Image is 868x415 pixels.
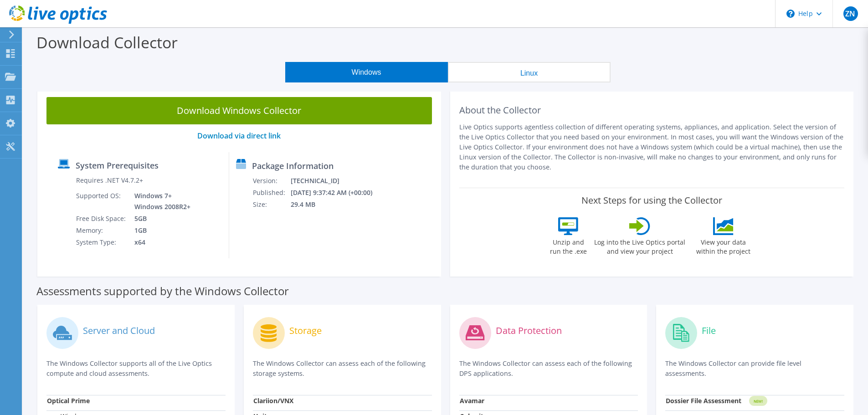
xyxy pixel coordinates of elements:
[253,396,293,405] strong: Clariion/VNX
[46,97,432,124] a: Download Windows Collector
[690,235,756,256] label: View your data within the project
[253,359,432,379] p: The Windows Collector can assess each of the following storage systems.
[665,359,844,379] p: The Windows Collector can provide file level assessments.
[252,175,290,187] td: Version:
[843,6,858,21] span: ZN
[128,190,192,213] td: Windows 7+ Windows 2008R2+
[496,326,562,335] label: Data Protection
[76,176,143,185] label: Requires .NET V4.7.2+
[128,213,192,225] td: 5GB
[83,326,155,335] label: Server and Cloud
[252,199,290,210] td: Size:
[76,225,128,236] td: Memory:
[786,10,795,18] svg: \n
[581,195,722,206] label: Next Steps for using the Collector
[76,161,159,170] label: System Prerequisites
[448,62,611,82] button: Linux
[252,161,334,170] label: Package Information
[197,131,281,141] a: Download via direct link
[128,236,192,248] td: x64
[459,122,845,172] p: Live Optics supports agentless collection of different operating systems, appliances, and applica...
[460,396,484,405] strong: Avamar
[290,187,385,199] td: [DATE] 9:37:42 AM (+00:00)
[459,105,845,116] h2: About the Collector
[289,326,322,335] label: Storage
[36,287,289,296] label: Assessments supported by the Windows Collector
[252,187,290,199] td: Published:
[547,235,589,256] label: Unzip and run the .exe
[47,396,90,405] strong: Optical Prime
[76,236,128,248] td: System Type:
[36,32,178,53] label: Download Collector
[594,235,686,256] label: Log into the Live Optics portal and view your project
[754,399,763,404] tspan: NEW!
[128,225,192,236] td: 1GB
[46,359,226,379] p: The Windows Collector supports all of the Live Optics compute and cloud assessments.
[459,359,638,379] p: The Windows Collector can assess each of the following DPS applications.
[666,396,741,405] strong: Dossier File Assessment
[76,213,128,225] td: Free Disk Space:
[702,326,716,335] label: File
[285,62,448,82] button: Windows
[76,190,128,213] td: Supported OS:
[290,175,385,187] td: [TECHNICAL_ID]
[290,199,385,210] td: 29.4 MB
